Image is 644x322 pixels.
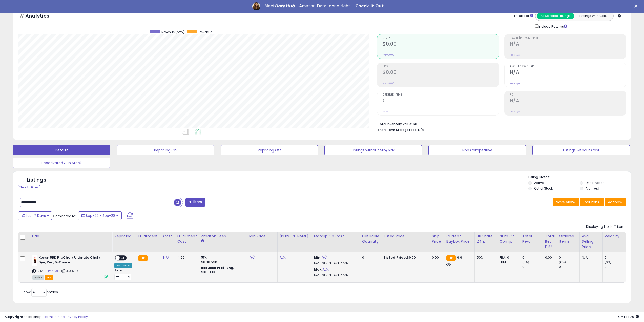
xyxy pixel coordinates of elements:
[31,234,110,239] div: Title
[43,314,65,319] a: Terms of Use
[634,5,639,8] div: Close
[201,234,245,239] div: Amazon Fees
[13,158,110,168] button: Deactivated & In Stock
[177,234,197,244] div: Fulfillment Cost
[605,234,623,239] div: Velocity
[163,234,173,239] div: Cost
[383,110,390,113] small: Prev: 0
[201,255,243,260] div: 15%
[545,255,553,260] div: 0.00
[13,145,110,155] button: Default
[378,122,412,126] b: Total Inventory Value:
[383,82,394,85] small: Prev: $0.00
[378,128,417,132] b: Short Term Storage Fees:
[201,260,243,264] div: $0.30 min
[26,213,46,218] span: Last 7 Days
[249,234,275,239] div: Min Price
[383,37,499,40] span: Revenue
[252,2,260,10] img: Profile image for Georgie
[362,234,380,244] div: Fulfillable Quantity
[177,255,195,260] div: 4.99
[314,273,356,277] p: N/A Profit [PERSON_NAME]
[383,98,499,105] h2: 0
[446,255,456,261] small: FBA
[500,234,518,244] div: Num of Comp.
[5,314,24,319] strong: Copyright
[605,260,612,264] small: (0%)
[275,4,299,8] i: DataHub...
[522,255,543,260] div: 0
[32,255,108,279] div: ASIN:
[586,186,599,191] label: Archived
[432,234,442,244] div: Ship Price
[510,82,520,85] small: Prev: N/A
[605,264,625,269] div: 0
[383,41,499,48] h2: $0.00
[32,275,44,280] span: All listings currently available for purchase on Amazon
[323,267,329,272] a: N/A
[314,267,323,272] b: Max:
[45,275,53,280] span: FBA
[586,181,605,185] label: Deactivated
[383,53,394,56] small: Prev: $0.00
[201,266,234,270] b: Reduced Prof. Rng.
[39,255,100,266] b: Keson 5RD ProChalk Ultimate Chalk Dye, Red, 5-Ounce
[532,145,630,155] button: Listings without Cost
[22,290,58,294] span: Show: entries
[559,260,566,264] small: (0%)
[477,255,493,260] div: 50%
[163,255,169,260] a: N/A
[418,127,424,132] span: N/A
[383,69,499,76] h2: $0.00
[510,69,626,76] h2: N/A
[457,255,462,260] span: 9.9
[66,314,88,319] a: Privacy Policy
[53,214,76,218] span: Compared to:
[384,255,426,260] div: $9.90
[582,234,600,250] div: Avg Selling Price
[432,255,440,260] div: 0.00
[201,270,243,274] div: $10 - $10.90
[86,213,115,218] span: Sep-22 - Sep-28
[314,234,358,239] div: Markup on Cost
[534,181,544,185] label: Active
[500,260,516,264] div: FBM: 0
[32,255,37,266] img: 311PIT-qnIL._SL40_.jpg
[280,255,286,260] a: N/A
[531,23,573,29] div: Include Returns
[510,41,626,48] h2: N/A
[559,255,579,260] div: 0
[510,93,626,96] span: ROI
[384,255,407,260] b: Listed Price:
[510,98,626,105] h2: N/A
[510,110,520,113] small: Prev: N/A
[221,145,318,155] button: Repricing Off
[43,269,60,273] a: B0FPNNL9TH
[553,198,579,206] button: Save View
[321,255,327,260] a: N/A
[510,53,520,56] small: Prev: N/A
[61,269,78,273] span: | SKU: 5RD
[534,186,553,191] label: Out of Stock
[528,175,631,180] p: Listing States:
[446,234,472,244] div: Current Buybox Price
[537,13,574,19] button: All Selected Listings
[510,37,626,40] span: Profit [PERSON_NAME]
[605,198,626,206] button: Actions
[383,93,499,96] span: Ordered Items
[580,198,604,206] button: Columns
[510,65,626,68] span: Avg. Buybox Share
[559,264,579,269] div: 0
[574,13,612,19] button: Listings With Cost
[383,65,499,68] span: Profit
[545,234,555,250] div: Total Rev. Diff.
[201,239,204,243] small: Amazon Fees.
[114,269,132,280] div: Preset:
[559,234,577,244] div: Ordered Items
[586,224,626,229] div: Displaying 1 to 1 of 1 items
[249,255,255,260] a: N/A
[280,234,310,239] div: [PERSON_NAME]
[312,232,360,252] th: The percentage added to the cost of goods (COGS) that forms the calculator for Min & Max prices.
[522,260,529,264] small: (0%)
[605,255,625,260] div: 0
